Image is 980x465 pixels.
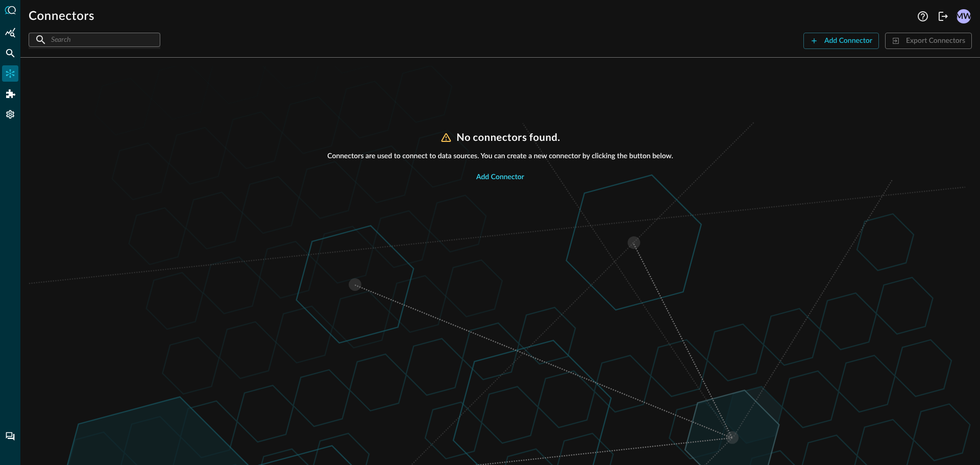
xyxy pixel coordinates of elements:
div: Chat [2,428,18,445]
div: Connectors [2,65,18,82]
button: Add Connector [470,169,530,185]
div: Federated Search [2,45,18,61]
div: Addons [3,86,19,102]
div: Add Connector [824,35,872,47]
button: Logout [935,8,951,25]
div: Settings [2,106,18,123]
span: Connectors are used to connect to data sources. You can create a new connector by clicking the bu... [327,152,673,161]
div: Summary Insights [2,25,18,41]
button: Help [915,8,931,25]
div: Add Connector [476,171,524,184]
button: Add Connector [803,33,879,49]
span: There are no connectors available to export. [885,33,972,49]
h3: No connectors found. [456,131,560,143]
h1: Connectors [29,8,94,25]
div: MW [957,9,971,23]
input: Search [51,30,137,49]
